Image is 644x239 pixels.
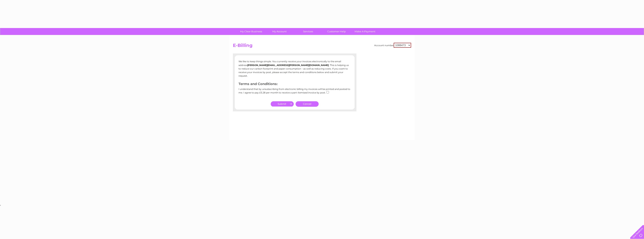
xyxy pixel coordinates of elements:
[271,101,294,107] input: Submit
[233,43,411,50] h2: E-Billing
[350,28,380,35] a: Make A Payment
[296,101,319,107] a: Cancel
[239,88,351,97] div: I understand that by unsubscribing from electronic billing my invoices will be printed and posted...
[239,60,351,78] p: We like to keep things simple. You currently receive your invoices electronically to the email ad...
[236,28,267,35] a: My Clear Business
[264,28,295,35] a: My Account
[247,64,329,67] b: [PERSON_NAME][EMAIL_ADDRESS][PERSON_NAME][DOMAIN_NAME]
[293,28,323,35] a: Services
[239,81,351,88] h3: Terms and Conditions:
[374,43,411,48] div: Account number
[321,28,352,35] a: Customer Help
